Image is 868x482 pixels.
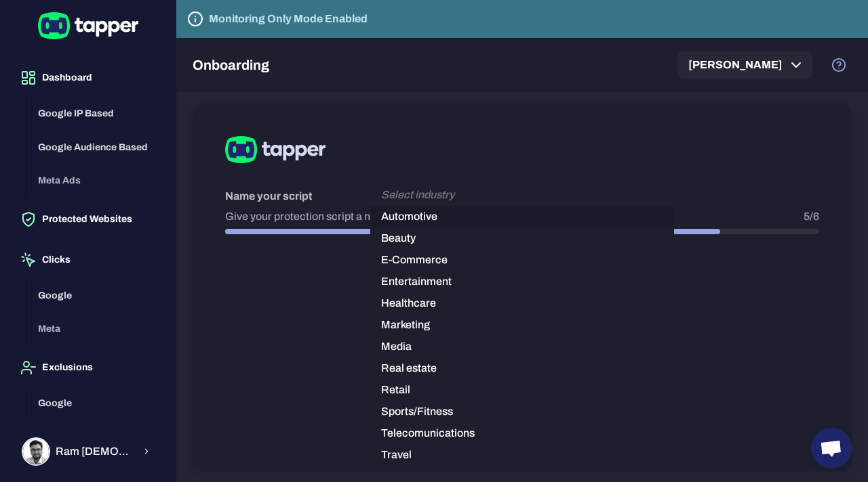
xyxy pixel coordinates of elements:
[811,428,852,468] div: Open chat
[370,422,674,444] li: Telecomunications
[370,379,674,401] li: Retail
[370,401,674,422] li: Sports/Fitness
[370,249,674,271] li: E-Commerce
[370,206,674,227] li: Automotive
[370,314,674,336] li: Marketing
[370,357,674,379] li: Real estate
[370,227,674,249] li: Beauty
[370,292,674,314] li: Healthcare
[370,336,674,357] li: Media
[370,444,674,466] li: Travel
[370,271,674,292] li: Entertainment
